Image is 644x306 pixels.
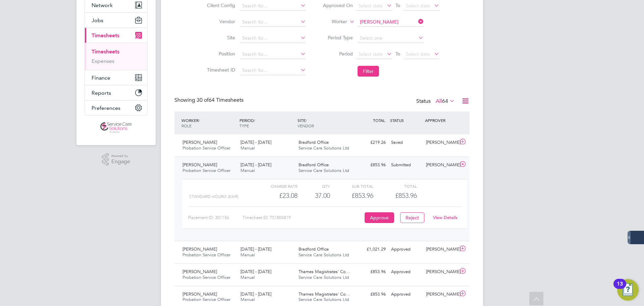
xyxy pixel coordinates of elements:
div: 37.00 [298,190,330,201]
span: Thames Magistrates' Co… [299,269,350,274]
label: Site [205,35,235,41]
span: Manual [240,168,255,173]
input: Select one [358,34,424,43]
div: WORKER [180,114,238,132]
label: Client Config [205,2,235,8]
span: Manual [240,274,255,280]
span: Engage [111,159,130,165]
span: Standard Hourly (£/HR) [189,194,238,199]
span: [PERSON_NAME] [182,139,217,145]
div: APPROVER [423,114,458,126]
button: Timesheets [85,28,147,43]
input: Search for... [358,17,424,27]
input: Search for... [240,34,306,43]
div: Sub Total [330,182,373,190]
div: [PERSON_NAME] [423,289,458,300]
button: Approve [365,212,394,223]
div: [PERSON_NAME] [423,244,458,255]
div: Charge rate [254,182,298,190]
div: Showing [174,97,245,104]
span: Preferences [92,105,120,111]
input: Search for... [240,17,306,27]
a: Powered byEngage [102,153,130,166]
button: Reject [400,212,424,223]
div: £1,021.29 [354,244,388,255]
div: Approved [388,266,423,277]
span: Service Care Solutions Ltd [299,252,349,258]
span: Select date [406,51,430,57]
span: Probation Service Officer [182,168,230,173]
button: Reports [85,85,147,100]
span: [DATE] - [DATE] [240,269,271,274]
span: Select date [359,51,383,57]
span: Manual [240,297,255,302]
span: To [393,1,402,10]
button: Preferences [85,100,147,115]
span: [PERSON_NAME] [182,162,217,168]
span: VENDOR [298,123,314,128]
div: PERIOD [238,114,296,132]
span: / [254,118,255,123]
div: Approved [388,244,423,255]
input: Search for... [240,1,306,11]
span: Jobs [92,17,103,24]
span: Bradford Office [299,162,329,168]
span: Probation Service Officer [182,252,230,258]
label: Timesheet ID [205,67,235,73]
button: Finance [85,70,147,85]
div: Submitted [388,160,423,171]
span: 64 [442,98,448,104]
span: TOTAL [373,118,385,123]
span: / [306,118,307,123]
input: Search for... [240,66,306,75]
label: Worker [317,18,347,25]
button: Open Resource Center, 13 new notifications [617,279,639,301]
label: All [436,98,455,104]
span: [PERSON_NAME] [182,269,217,274]
div: [PERSON_NAME] [423,160,458,171]
input: Search for... [240,50,306,59]
button: Filter [358,66,379,77]
div: Timesheets [85,43,147,70]
a: Timesheets [92,48,119,55]
span: TYPE [239,123,249,128]
span: [DATE] - [DATE] [240,162,271,168]
div: SITE [296,114,354,132]
span: Manual [240,145,255,151]
span: Bradford Office [299,246,329,252]
span: Probation Service Officer [182,274,230,280]
label: Vendor [205,18,235,25]
span: Service Care Solutions Ltd [299,297,349,302]
label: Approved On [323,2,353,8]
div: Placement ID: 301156 [188,212,243,223]
div: £853.96 [354,266,388,277]
span: Service Care Solutions Ltd [299,168,349,173]
div: Timesheet ID: TS1804819 [243,212,363,223]
label: Period Type [323,35,353,41]
button: Jobs [85,13,147,28]
div: £853.96 [354,160,388,171]
div: [PERSON_NAME] [423,266,458,277]
div: £853.96 [354,289,388,300]
span: Select date [359,3,383,9]
span: ROLE [181,123,192,128]
div: £23.08 [254,190,298,201]
label: Period [323,51,353,57]
span: Probation Service Officer [182,297,230,302]
a: Go to home page [85,122,148,133]
span: Manual [240,252,255,258]
span: [PERSON_NAME] [182,291,217,297]
div: [PERSON_NAME] [423,137,458,148]
span: Thames Magistrates' Co… [299,291,350,297]
span: To [393,49,402,58]
div: Total [373,182,417,190]
div: STATUS [388,114,423,126]
span: 30 of [197,97,209,103]
span: Powered by [111,153,130,159]
div: £219.26 [354,137,388,148]
label: Position [205,51,235,57]
div: 13 [617,284,623,293]
span: Service Care Solutions Ltd [299,145,349,151]
span: Reports [92,90,111,96]
span: Network [92,2,113,8]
